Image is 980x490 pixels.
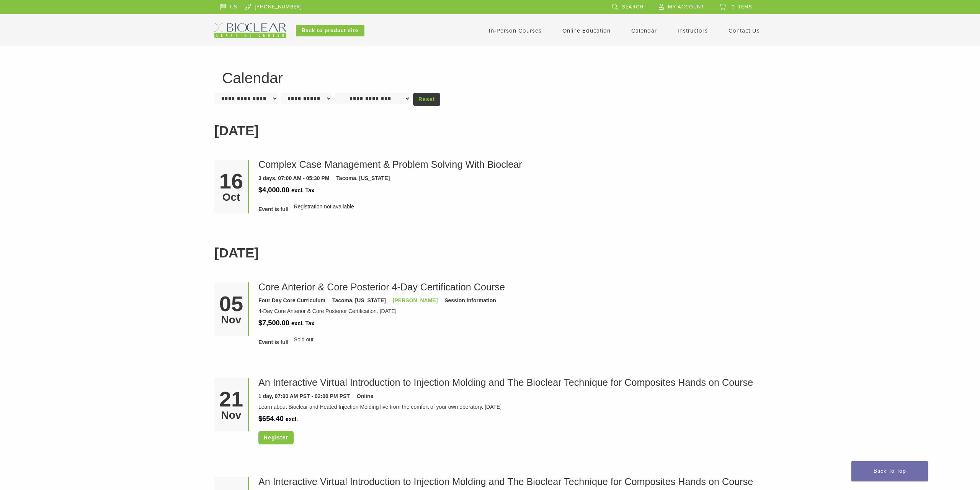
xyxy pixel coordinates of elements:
a: An Interactive Virtual Introduction to Injection Molding and The Bioclear Technique for Composite... [258,476,753,487]
div: Learn about Bioclear and Heated Injection Molding live from the comfort of your own operatory. [D... [258,403,760,411]
h2: [DATE] [214,121,766,141]
div: Oct [217,192,245,203]
span: Event is full [258,338,289,346]
a: Back To Top [851,461,928,481]
img: Bioclear [214,23,286,38]
div: 05 [217,293,245,315]
div: 1 day, 07:00 AM PST - 02:00 PM PST [258,392,350,400]
a: Contact Us [728,27,760,34]
a: [PERSON_NAME] [393,297,438,303]
a: Reset [413,93,440,106]
a: Calendar [631,27,657,34]
div: Tacoma, [US_STATE] [332,297,386,305]
span: 0 items [732,4,752,10]
div: Online [357,392,374,400]
div: 4-Day Core Anterior & Core Posterior Certification. [DATE] [258,307,760,315]
span: excl. Tax [291,320,314,326]
a: Core Anterior & Core Posterior 4-Day Certification Course [258,282,505,292]
div: Sold out [258,336,760,350]
h1: Calendar [222,70,758,85]
a: Online Education [562,27,611,34]
a: Complex Case Management & Problem Solving With Bioclear [258,159,522,170]
span: Event is full [258,205,289,213]
span: $7,500.00 [258,319,289,327]
div: 21 [217,388,245,410]
div: Session information [444,297,496,305]
div: Four Day Core Curriculum [258,297,325,305]
div: Registration not available [258,203,760,217]
div: Nov [217,315,245,325]
div: Tacoma, [US_STATE] [336,174,390,182]
a: Instructors [678,27,708,34]
div: 3 days, 07:00 AM - 05:30 PM [258,174,329,182]
a: An Interactive Virtual Introduction to Injection Molding and The Bioclear Technique for Composite... [258,377,753,388]
a: In-Person Courses [489,27,542,34]
span: My Account [668,4,704,10]
div: Nov [217,410,245,421]
span: Search [622,4,644,10]
span: $654.40 [258,415,284,423]
div: 16 [217,170,245,192]
a: Register [258,431,294,444]
a: Back to product site [296,25,364,36]
h2: [DATE] [214,243,766,263]
span: excl. Tax [291,187,314,193]
span: excl. [286,416,298,422]
span: $4,000.00 [258,186,289,194]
